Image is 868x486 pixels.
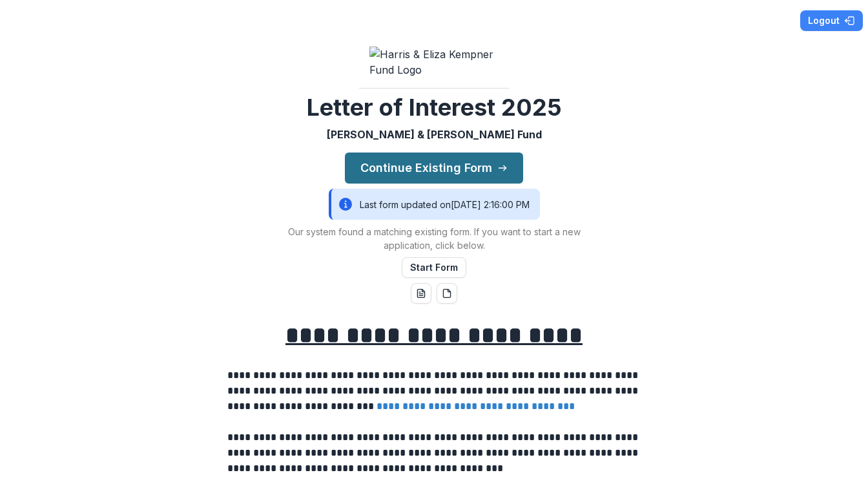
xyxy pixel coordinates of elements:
[307,94,562,121] h2: Letter of Interest 2025
[437,283,457,304] button: pdf-download
[329,189,540,220] div: Last form updated on [DATE] 2:16:00 PM
[402,257,466,278] button: Start Form
[327,127,542,142] p: [PERSON_NAME] & [PERSON_NAME] Fund
[369,47,499,78] img: Harris & Eliza Kempner Fund Logo
[800,10,863,31] button: Logout
[273,225,595,252] p: Our system found a matching existing form. If you want to start a new application, click below.
[345,153,523,184] button: Continue Existing Form
[411,283,431,304] button: word-download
